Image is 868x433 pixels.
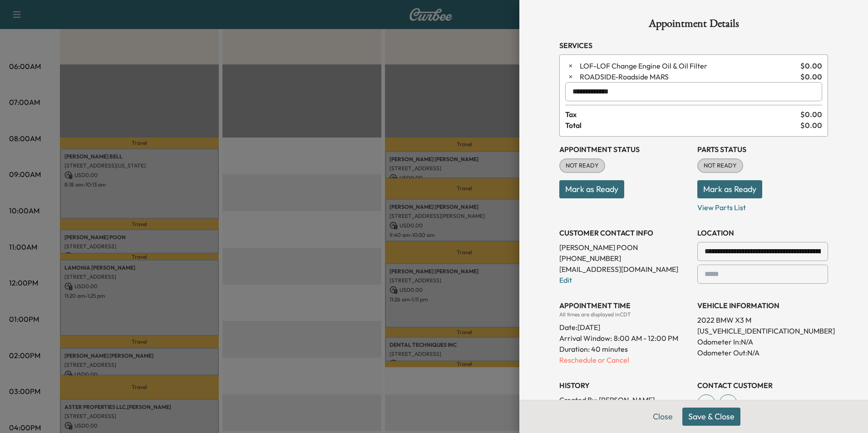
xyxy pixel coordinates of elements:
div: Date: [DATE] [559,318,690,333]
h3: LOCATION [697,227,828,238]
button: Mark as Ready [559,180,624,198]
h3: VEHICLE INFORMATION [697,300,828,311]
h3: Parts Status [697,144,828,155]
span: $ 0.00 [800,109,822,120]
div: All times are displayed in CDT [559,311,690,318]
p: [PERSON_NAME] POON [559,242,690,253]
span: $ 0.00 [800,60,822,71]
button: Mark as Ready [697,180,762,198]
p: 2022 BMW X3 M [697,315,828,325]
h3: Services [559,40,828,51]
p: Odometer Out: N/A [697,347,828,358]
p: Reschedule or Cancel [559,354,690,365]
h3: CUSTOMER CONTACT INFO [559,227,690,238]
h1: Appointment Details [559,18,828,33]
span: 8:00 AM - 12:00 PM [614,333,678,344]
span: Total [565,120,800,131]
h3: History [559,380,690,391]
p: [EMAIL_ADDRESS][DOMAIN_NAME] [559,264,690,275]
h3: CONTACT CUSTOMER [697,380,828,391]
h3: APPOINTMENT TIME [559,300,690,311]
span: Tax [565,109,800,120]
span: $ 0.00 [800,71,822,82]
p: Arrival Window: [559,333,690,344]
p: Odometer In: N/A [697,336,828,347]
span: NOT READY [698,161,742,170]
h3: Appointment Status [559,144,690,155]
span: NOT READY [560,161,604,170]
p: Duration: 40 minutes [559,344,690,354]
a: Edit [559,276,572,285]
span: $ 0.00 [800,120,822,131]
p: [PHONE_NUMBER] [559,253,690,264]
p: View Parts List [697,198,828,213]
span: Roadside MARS [580,71,797,82]
button: Save & Close [682,408,740,426]
p: Created By : [PERSON_NAME] [559,394,690,405]
p: [US_VEHICLE_IDENTIFICATION_NUMBER] [697,325,828,336]
button: Close [647,408,679,426]
span: LOF Change Engine Oil & Oil Filter [580,60,797,71]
